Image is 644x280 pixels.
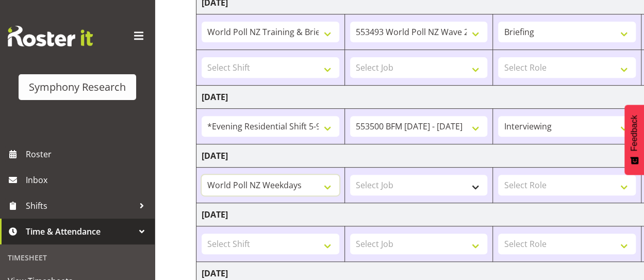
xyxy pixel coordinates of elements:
span: Time & Attendance [26,224,134,239]
img: Rosterit website logo [8,26,93,46]
span: Roster [26,146,150,162]
span: Shifts [26,198,134,213]
span: Feedback [630,115,639,151]
span: Inbox [26,172,150,188]
button: Feedback - Show survey [624,105,644,175]
div: Timesheet [3,247,152,268]
div: Symphony Research [29,79,126,95]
